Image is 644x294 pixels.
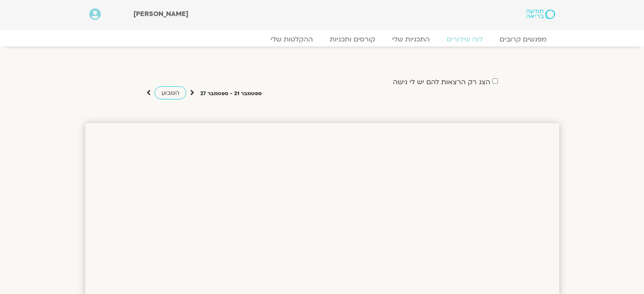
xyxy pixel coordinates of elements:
a: מפגשים קרובים [491,35,555,44]
a: השבוע [155,86,186,99]
a: התכניות שלי [384,35,438,44]
a: לוח שידורים [438,35,491,44]
p: ספטמבר 21 - ספטמבר 27 [200,89,262,98]
label: הצג רק הרצאות להם יש לי גישה [393,78,490,86]
span: [PERSON_NAME] [133,9,188,19]
nav: Menu [89,35,555,44]
a: קורסים ותכניות [321,35,384,44]
span: השבוע [161,89,180,97]
a: ההקלטות שלי [262,35,321,44]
